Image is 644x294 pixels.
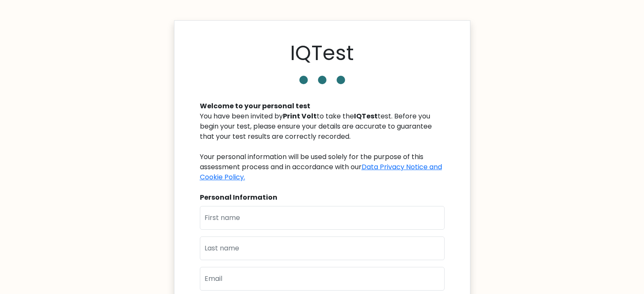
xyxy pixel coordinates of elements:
input: Last name [200,236,445,260]
h1: IQTest [290,41,354,66]
div: Personal Information [200,192,445,203]
input: Email [200,267,445,291]
b: IQTest [354,111,378,121]
input: First name [200,206,445,230]
a: Data Privacy Notice and Cookie Policy. [200,162,442,182]
div: You have been invited by to take the test. Before you begin your test, please ensure your details... [200,111,445,182]
b: Print Volt [283,111,317,121]
div: Welcome to your personal test [200,101,445,111]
